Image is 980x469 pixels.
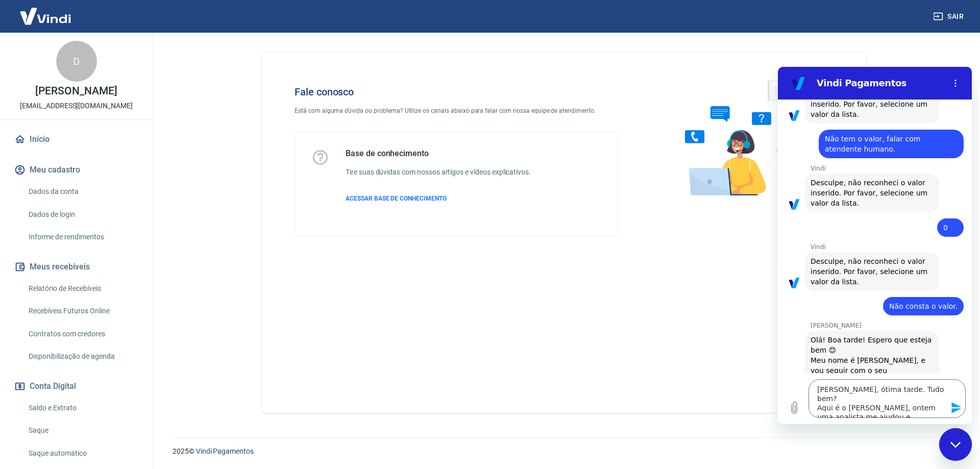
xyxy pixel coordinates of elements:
[24,301,140,322] a: Recebíveis Futuros Online
[24,443,140,464] a: Saque automático
[346,167,531,178] h6: Tire suas dúvidas com nossos artigos e vídeos explicativos.
[939,428,972,461] iframe: Botão para abrir a janela de mensagens, conversa em andamento
[24,398,140,418] a: Saldo e Extrato
[12,375,140,398] button: Conta Digital
[295,86,618,98] h4: Fale conosco
[346,194,531,203] a: ACESSAR BASE DE CONHECIMENTO
[778,67,972,424] iframe: Janela de mensagens
[24,346,140,367] a: Disponibilização de agenda
[24,204,140,225] a: Dados de login
[196,447,254,455] a: Vindi Pagamentos
[24,227,140,248] a: Informe de rendimentos
[20,101,133,111] p: [EMAIL_ADDRESS][DOMAIN_NAME]
[12,128,140,151] a: Início
[12,159,140,181] button: Meu cadastro
[173,446,955,457] p: 2025 ©
[35,86,117,96] p: [PERSON_NAME]
[295,106,618,115] p: Está com alguma dúvida ou problema? Utilize os canais abaixo para falar com nossa equipe de atend...
[931,7,968,26] button: Sair
[24,278,140,299] a: Relatório de Recebíveis
[24,181,140,202] a: Dados da conta
[12,1,79,32] img: Vindi
[24,420,140,441] a: Saque
[346,195,447,202] span: ACESSAR BASE DE CONHECIMENTO
[12,256,140,278] button: Meus recebíveis
[346,149,531,159] h5: Base de conhecimento
[665,69,820,206] img: Fale conosco
[24,324,140,344] a: Contratos com credores
[56,41,97,82] div: D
